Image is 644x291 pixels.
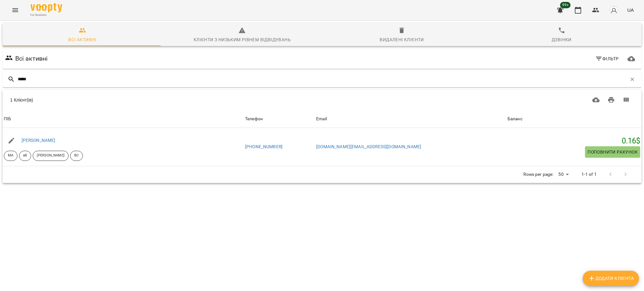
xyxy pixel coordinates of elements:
[581,171,597,178] p: 1-1 of 1
[10,97,311,103] div: 1 Клієнт(ів)
[30,3,62,12] img: Voopty Logo
[68,36,96,43] div: Всі активні
[3,90,641,110] div: Table Toolbar
[8,3,23,18] button: Menu
[33,151,68,161] div: [PERSON_NAME]
[508,115,522,123] div: Баланс
[245,144,282,149] a: [PHONE_NUMBER]
[508,115,522,123] div: Sort
[619,92,634,108] button: Вигляд колонок
[4,115,242,123] span: ПІБ
[316,115,327,123] div: Sort
[627,7,634,13] span: UA
[15,54,48,63] h6: Всі активні
[595,55,619,63] span: Фільтр
[8,153,13,158] p: МА
[23,153,27,158] p: вб
[604,92,619,108] button: Друк
[585,146,640,158] button: Поповнити рахунок
[4,151,17,161] div: МА
[22,138,56,143] a: [PERSON_NAME]
[316,144,421,149] a: [DOMAIN_NAME][EMAIL_ADDRESS][DOMAIN_NAME]
[245,115,263,123] div: Телефон
[4,115,11,123] div: ПІБ
[316,115,327,123] div: Email
[245,115,263,123] div: Sort
[523,171,553,178] p: Rows per page:
[245,115,314,123] span: Телефон
[588,92,604,108] button: Завантажити CSV
[380,36,424,43] div: Видалені клієнти
[4,115,11,123] div: Sort
[508,136,640,146] h5: 0.16 $
[37,153,64,158] p: [PERSON_NAME]
[588,148,638,156] span: Поповнити рахунок
[19,151,31,161] div: вб
[556,170,571,179] div: 50
[593,53,621,64] button: Фільтр
[194,36,291,43] div: Клієнти з низьким рівнем відвідувань
[552,36,572,43] div: Дзвінки
[508,115,640,123] span: Баланс
[609,6,618,15] img: avatar_s.png
[316,115,505,123] span: Email
[74,153,79,158] p: ВС
[560,2,571,8] span: 99+
[30,13,62,17] span: For Business
[625,4,636,16] button: UA
[70,151,83,161] div: ВС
